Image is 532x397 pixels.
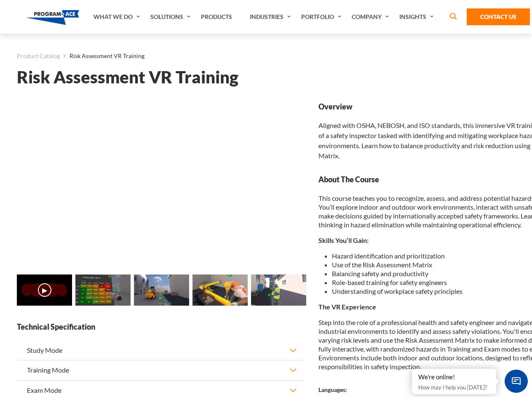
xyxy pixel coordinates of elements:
[60,51,144,61] li: Risk Assessment VR Training
[75,274,131,306] img: Risk Assessment VR Training - Preview 1
[17,101,305,264] iframe: Risk Assessment VR Training - Video 0
[134,274,189,306] img: Risk Assessment VR Training - Preview 2
[467,8,530,25] a: Contact Us
[17,274,72,306] img: Risk Assessment VR Training - Video 0
[418,373,490,381] div: We're online!
[26,10,80,25] img: Program-Ace
[418,382,490,392] p: How may I help you [DATE]?
[17,51,60,61] a: Product Catalog
[17,341,305,360] button: Study Mode
[38,283,51,297] button: ▶
[17,360,305,380] button: Training Mode
[318,386,347,393] strong: Languages:
[192,274,248,306] img: Risk Assessment VR Training - Preview 3
[251,274,306,306] img: Risk Assessment VR Training - Preview 4
[17,322,305,332] strong: Technical Specification
[505,370,528,393] span: Chat Widget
